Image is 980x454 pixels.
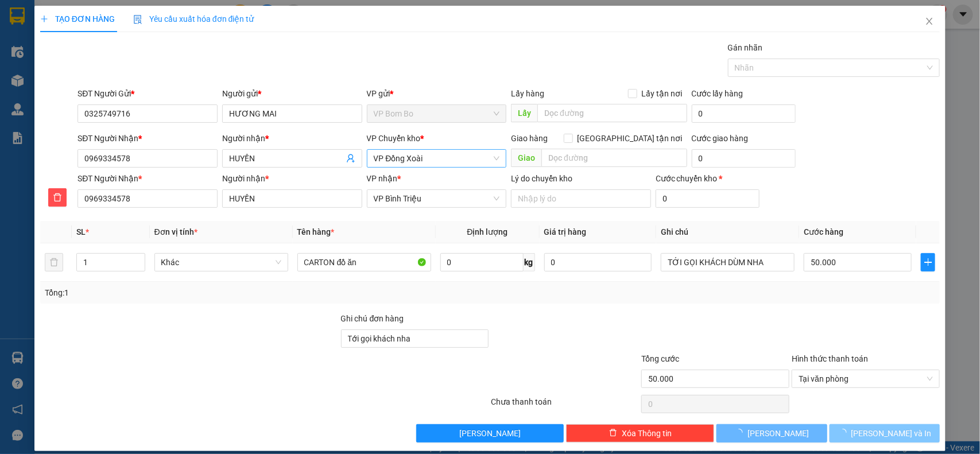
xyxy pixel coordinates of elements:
span: Giá trị hàng [544,227,587,236]
div: VP gửi [367,87,507,100]
span: loading [735,429,747,437]
button: [PERSON_NAME] và In [830,424,940,443]
span: Xóa Thông tin [622,427,672,440]
span: delete [609,429,617,438]
span: user-add [346,154,355,163]
span: SL [76,227,86,236]
span: Lấy hàng [511,89,544,98]
img: icon [133,15,142,24]
label: Gán nhãn [728,43,763,52]
span: Cước hàng [804,227,843,236]
span: Yêu cầu xuất hóa đơn điện tử [133,14,254,24]
button: deleteXóa Thông tin [566,424,714,443]
div: Chưa thanh toán [490,395,641,416]
input: Lý do chuyển kho [511,189,651,208]
div: Cước chuyển kho [656,172,760,185]
button: Close [913,6,946,38]
span: delete [49,193,66,202]
span: [PERSON_NAME] [459,427,521,440]
span: Lấy [511,104,537,122]
span: VP nhận [367,174,398,183]
span: plus [921,258,935,267]
span: VP Bình Triệu [374,190,500,207]
span: VP Đồng Xoài [374,150,500,167]
th: Ghi chú [656,221,799,243]
div: Người nhận [222,172,362,185]
input: VD: Bàn, Ghế [297,253,431,271]
button: plus [921,253,935,271]
span: [PERSON_NAME] và In [851,427,932,440]
button: delete [48,188,67,207]
span: Giao hàng [511,134,548,143]
input: Tên người nhận [222,189,362,208]
span: Định lượng [467,227,508,236]
span: plus [40,15,48,23]
span: Tên hàng [297,227,335,236]
span: [PERSON_NAME] [747,427,809,440]
span: Tổng cước [641,354,679,363]
span: Khác [161,254,281,271]
input: Cước lấy hàng [692,104,796,123]
label: Cước giao hàng [692,134,749,143]
div: Người gửi [222,87,362,100]
input: SĐT người nhận [78,189,218,208]
label: Cước lấy hàng [692,89,743,98]
span: Tại văn phòng [799,370,933,387]
span: loading [839,429,851,437]
input: Dọc đường [537,104,687,122]
input: Ghi chú đơn hàng [341,329,489,348]
span: [GEOGRAPHIC_DATA] tận nơi [573,132,687,145]
input: Ghi Chú [661,253,795,271]
span: VP Chuyển kho [367,134,421,143]
span: Lấy tận nơi [637,87,687,100]
label: Lý do chuyển kho [511,174,572,183]
button: [PERSON_NAME] [416,424,564,443]
label: Hình thức thanh toán [792,354,868,363]
span: TẠO ĐƠN HÀNG [40,14,115,24]
input: 0 [544,253,652,271]
div: SĐT Người Nhận [78,172,218,185]
span: kg [524,253,535,271]
span: Giao [511,149,541,167]
div: Người nhận [222,132,362,145]
label: Ghi chú đơn hàng [341,314,404,323]
div: SĐT Người Gửi [78,87,218,100]
button: delete [45,253,63,271]
span: Đơn vị tính [154,227,197,236]
span: VP Bom Bo [374,105,500,122]
input: Dọc đường [541,149,687,167]
div: SĐT Người Nhận [78,132,218,145]
span: close [925,17,934,26]
input: Cước giao hàng [692,149,796,168]
div: Tổng: 1 [45,286,379,299]
button: [PERSON_NAME] [716,424,827,443]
